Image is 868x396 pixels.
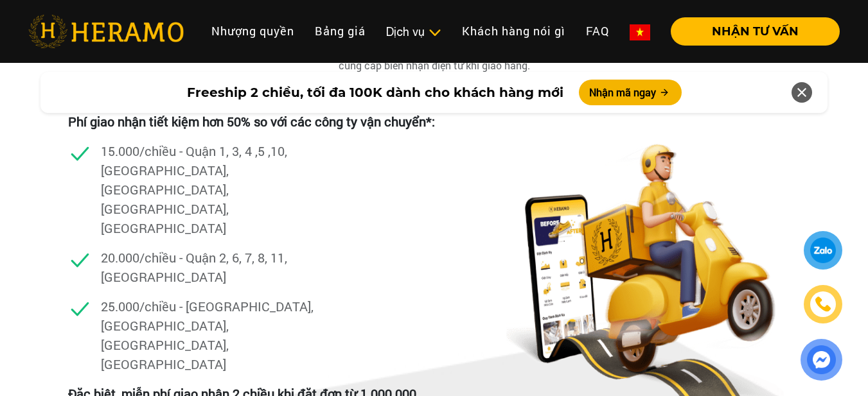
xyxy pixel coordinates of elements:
[806,287,840,322] a: phone-icon
[68,112,435,131] p: Phí giao nhận tiết kiệm hơn 50% so với các công ty vận chuyển*:
[630,24,650,40] img: vn-flag.png
[101,141,319,237] p: 15.000/chiều - Quận 1, 3, 4 ,5 ,10, [GEOGRAPHIC_DATA], [GEOGRAPHIC_DATA], [GEOGRAPHIC_DATA], [GEO...
[671,17,840,46] button: NHẬN TƯ VẤN
[68,248,92,271] img: checked.svg
[428,26,441,39] img: subToggleIcon
[101,248,319,286] p: 20.000/chiều - Quận 2, 6, 7, 8, 11, [GEOGRAPHIC_DATA]
[28,15,184,48] img: heramo-logo.png
[816,297,830,311] img: phone-icon
[579,80,682,105] button: Nhận mã ngay
[452,17,576,45] a: Khách hàng nói gì
[68,297,92,320] img: checked.svg
[101,297,319,374] p: 25.000/chiều - [GEOGRAPHIC_DATA], [GEOGRAPHIC_DATA], [GEOGRAPHIC_DATA], [GEOGRAPHIC_DATA]
[305,17,376,45] a: Bảng giá
[660,26,840,37] a: NHẬN TƯ VẤN
[68,141,92,165] img: checked.svg
[187,83,563,102] span: Freeship 2 chiều, tối đa 100K dành cho khách hàng mới
[386,23,441,40] div: Dịch vụ
[201,17,305,45] a: Nhượng quyền
[576,17,619,45] a: FAQ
